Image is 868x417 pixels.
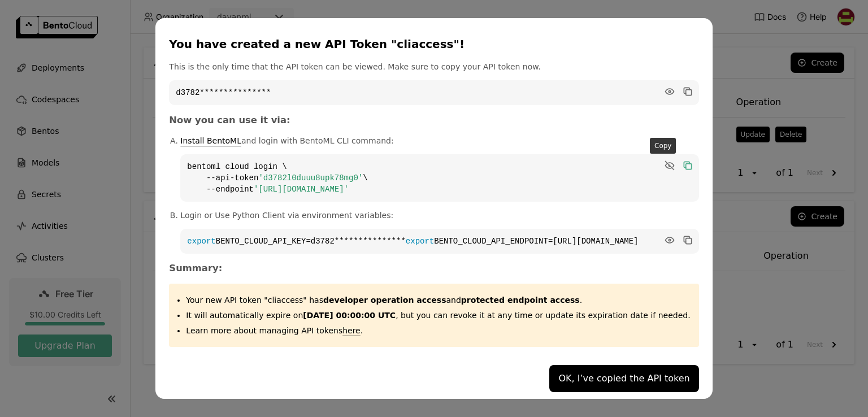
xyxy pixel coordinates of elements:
p: This is the only time that the API token can be viewed. Make sure to copy your API token now. [169,61,698,72]
div: You have created a new API Token "cliaccess"! [169,36,694,52]
a: here [342,326,361,335]
h3: Summary: [169,263,698,274]
strong: developer operation access [323,296,446,305]
span: export [187,237,215,246]
code: BENTO_CLOUD_API_KEY=d3782*************** BENTO_CLOUD_API_ENDPOINT=[URL][DOMAIN_NAME] [180,229,698,254]
button: OK, I’ve copied the API token [549,365,698,392]
code: bentoml cloud login \ --api-token \ --endpoint [180,154,698,202]
div: dialog [155,18,712,399]
p: Your new API token "cliaccess" has . [186,294,690,306]
strong: [DATE] 00:00:00 UTC [303,311,396,320]
a: Install BentoML [180,136,241,145]
p: Login or Use Python Client via environment variables: [180,210,698,221]
span: '[URL][DOMAIN_NAME]' [254,185,349,194]
strong: protected endpoint access [461,296,580,305]
span: and [323,296,580,305]
p: and login with BentoML CLI command: [180,135,698,146]
p: Learn more about managing API tokens . [186,325,690,336]
span: 'd3782l0duuu8upk78mg0' [258,173,363,183]
h3: Now you can use it via: [169,115,698,126]
span: export [406,237,434,246]
div: Copy [650,138,676,154]
p: It will automatically expire on , but you can revoke it at any time or update its expiration date... [186,310,690,321]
